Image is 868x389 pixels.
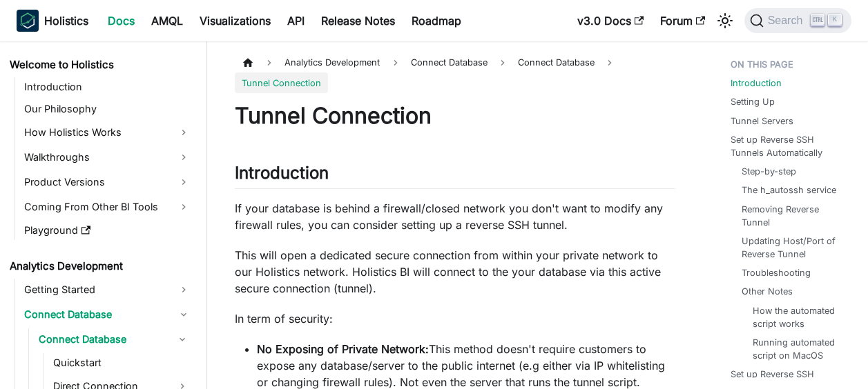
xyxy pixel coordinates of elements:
a: The h_autossh service [742,183,836,197]
a: Introduction [20,77,195,97]
a: API [279,10,313,32]
a: Product Versions [20,171,195,193]
p: If your database is behind a firewall/closed network you don't want to modify any firewall rules,... [235,200,675,233]
a: Troubleshooting [742,266,811,279]
a: Coming From Other BI Tools [20,196,195,218]
a: Connect Database [511,52,601,72]
a: Other Notes [742,285,793,298]
a: v3.0 Docs [569,10,652,32]
p: In term of security: [235,310,675,327]
strong: No Exposing of Private Network: [257,342,429,356]
span: Tunnel Connection [235,72,328,92]
a: Home page [235,52,261,72]
a: Docs [99,10,143,32]
a: Removing Reverse Tunnel [742,203,840,229]
a: How Holistics Works [20,121,195,143]
a: Updating Host/Port of Reverse Tunnel [742,235,840,261]
a: Our Philosophy [20,99,195,119]
a: AMQL [143,10,191,32]
a: How the automated script works [753,304,835,330]
button: Search (Ctrl+K) [744,8,851,33]
a: Roadmap [403,10,470,32]
img: Holistics [17,10,39,32]
button: Switch between dark and light mode (currently light mode) [714,10,736,32]
nav: Breadcrumbs [235,52,675,93]
a: Walkthroughs [20,146,195,168]
span: Connect Database [518,57,595,68]
kbd: K [828,14,842,26]
a: Step-by-step [742,165,796,178]
a: Set up Reverse SSH Tunnels Automatically [731,133,846,159]
a: Welcome to Holistics [6,55,195,74]
span: Analytics Development [278,52,387,72]
a: Visualizations [191,10,279,32]
h2: Introduction [235,163,675,189]
h1: Tunnel Connection [235,102,675,130]
a: Connect Database [35,328,170,350]
a: HolisticsHolistics [17,10,88,32]
a: Release Notes [313,10,403,32]
a: Tunnel Servers [731,114,793,128]
a: Introduction [731,77,782,90]
a: Setting Up [731,95,775,108]
a: Quickstart [49,353,195,372]
a: Connect Database [20,303,195,326]
button: Collapse sidebar category 'Connect Database' [170,328,195,350]
a: Getting Started [20,279,195,301]
span: Search [764,14,811,27]
a: Running automated script on MacOS [753,336,835,362]
a: Analytics Development [6,257,195,276]
b: Holistics [44,12,88,29]
p: This will open a dedicated secure connection from within your private network to our Holistics ne... [235,247,675,297]
a: Playground [20,221,195,240]
span: Connect Database [404,52,494,72]
a: Forum [652,10,713,32]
